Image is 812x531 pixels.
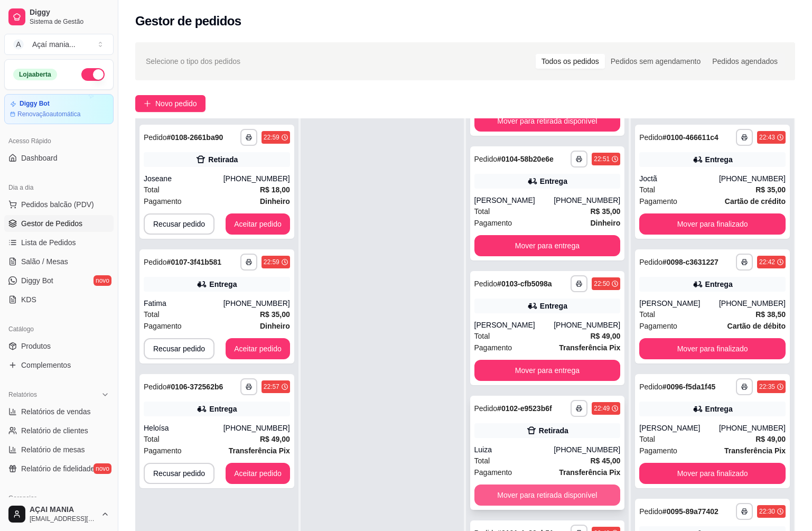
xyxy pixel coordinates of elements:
[474,235,621,256] button: Mover para entrega
[559,343,620,352] strong: Transferência Pix
[260,185,290,194] strong: R$ 18,00
[639,423,719,433] div: [PERSON_NAME]
[4,338,114,355] a: Produtos
[21,444,85,455] span: Relatório de mesas
[21,341,51,351] span: Produtos
[540,176,567,187] div: Entrega
[4,234,114,251] a: Lista de Pedidos
[146,55,240,67] span: Selecione o tipo dos pedidos
[21,275,53,286] span: Diggy Bot
[226,463,290,484] button: Aceitar pedido
[21,425,88,436] span: Relatório de clientes
[474,110,621,132] button: Mover para retirada disponível
[209,404,237,414] div: Entrega
[639,298,719,309] div: [PERSON_NAME]
[594,155,610,163] div: 22:51
[536,54,605,69] div: Todos os pedidos
[594,404,610,413] div: 22:49
[21,294,36,305] span: KDS
[474,342,512,353] span: Pagamento
[13,39,24,50] span: A
[260,197,290,206] strong: Dinheiro
[144,309,160,320] span: Total
[21,406,91,417] span: Relatórios de vendas
[727,322,786,330] strong: Cartão de débito
[554,444,620,455] div: [PHONE_NUMBER]
[21,360,71,370] span: Complementos
[21,153,58,163] span: Dashboard
[167,133,223,142] strong: # 0108-2661ba90
[4,133,114,150] div: Acesso Rápido
[4,460,114,477] a: Relatório de fidelidadenovo
[474,206,490,217] span: Total
[20,100,50,108] article: Diggy Bot
[539,425,568,436] div: Retirada
[639,507,662,516] span: Pedido
[30,8,109,17] span: Diggy
[474,280,498,288] span: Pedido
[223,423,290,433] div: [PHONE_NUMBER]
[4,321,114,338] div: Catálogo
[30,17,109,26] span: Sistema de Gestão
[755,435,786,443] strong: R$ 49,00
[759,507,775,516] div: 22:30
[474,444,554,455] div: Luiza
[474,455,490,467] span: Total
[639,133,662,142] span: Pedido
[639,383,662,391] span: Pedido
[594,280,610,288] div: 22:50
[4,490,114,507] div: Gerenciar
[4,357,114,374] a: Complementos
[144,173,223,184] div: Joseane
[554,195,620,206] div: [PHONE_NUMBER]
[474,195,554,206] div: [PERSON_NAME]
[17,110,80,118] article: Renovação automática
[30,505,97,515] span: AÇAI MANIA
[639,184,655,195] span: Total
[474,155,498,163] span: Pedido
[706,54,783,69] div: Pedidos agendados
[474,217,512,229] span: Pagamento
[554,320,620,330] div: [PHONE_NUMBER]
[639,173,719,184] div: Joctã
[639,213,786,235] button: Mover para finalizado
[4,441,114,458] a: Relatório de mesas
[144,213,214,235] button: Recusar pedido
[705,279,733,290] div: Entrega
[759,258,775,266] div: 22:42
[144,100,151,107] span: plus
[662,133,718,142] strong: # 0100-466611c4
[725,197,786,206] strong: Cartão de crédito
[144,298,223,309] div: Fatima
[155,98,197,109] span: Novo pedido
[144,445,182,457] span: Pagamento
[264,133,279,142] div: 22:59
[540,301,567,311] div: Entrega
[4,4,114,30] a: DiggySistema de Gestão
[81,68,105,81] button: Alterar Status
[144,133,167,142] span: Pedido
[497,155,554,163] strong: # 0104-58b20e6e
[605,54,706,69] div: Pedidos sem agendamento
[474,320,554,330] div: [PERSON_NAME]
[705,154,733,165] div: Entrega
[226,213,290,235] button: Aceitar pedido
[135,13,241,30] h2: Gestor de pedidos
[639,320,677,332] span: Pagamento
[4,403,114,420] a: Relatórios de vendas
[590,332,620,340] strong: R$ 49,00
[4,150,114,166] a: Dashboard
[21,256,68,267] span: Salão / Mesas
[144,258,167,266] span: Pedido
[559,468,620,477] strong: Transferência Pix
[639,338,786,359] button: Mover para finalizado
[167,258,222,266] strong: # 0107-3f41b581
[167,383,223,391] strong: # 0106-372562b6
[590,457,620,465] strong: R$ 45,00
[4,253,114,270] a: Salão / Mesas
[144,463,214,484] button: Recusar pedido
[590,207,620,216] strong: R$ 35,00
[719,423,786,433] div: [PHONE_NUMBER]
[260,310,290,319] strong: R$ 35,00
[144,195,182,207] span: Pagamento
